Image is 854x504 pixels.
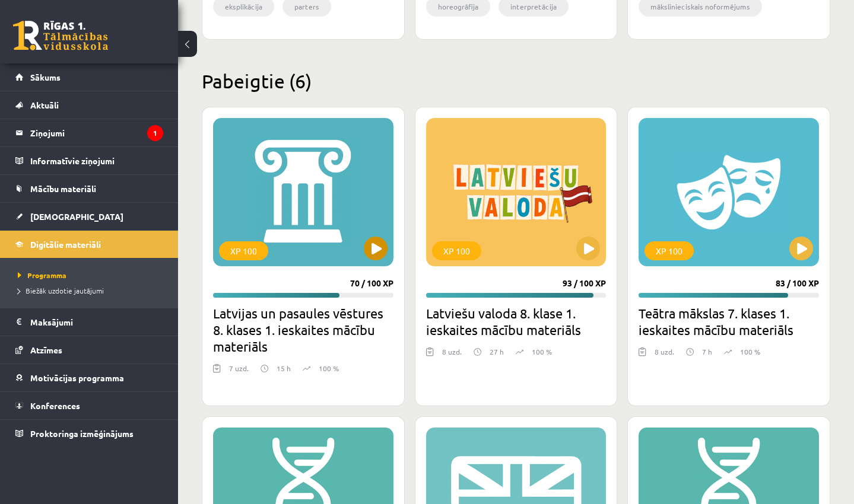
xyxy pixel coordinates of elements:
a: Digitālie materiāli [15,231,163,258]
span: Biežāk uzdotie jautājumi [18,286,104,295]
a: Mācību materiāli [15,175,163,202]
h2: Pabeigtie (6) [202,69,830,92]
p: 7 h [702,346,712,357]
p: 100 % [319,363,339,374]
div: 8 uzd. [655,346,674,364]
i: 1 [147,125,163,141]
div: XP 100 [219,241,268,260]
div: XP 100 [432,241,481,260]
div: XP 100 [645,241,694,260]
a: Atzīmes [15,336,163,363]
span: Motivācijas programma [30,372,124,383]
span: Mācību materiāli [30,183,96,194]
span: Digitālie materiāli [30,239,101,250]
a: Informatīvie ziņojumi [15,147,163,174]
legend: Ziņojumi [30,119,163,146]
h2: Teātra mākslas 7. klases 1. ieskaites mācību materiāls [639,305,819,338]
a: Aktuāli [15,91,163,119]
p: 15 h [277,363,291,374]
a: Biežāk uzdotie jautājumi [18,285,166,296]
a: Konferences [15,392,163,419]
div: 8 uzd. [442,346,462,364]
a: Ziņojumi1 [15,119,163,146]
a: Maksājumi [15,308,163,336]
span: Sākums [30,72,61,82]
legend: Informatīvie ziņojumi [30,147,163,174]
a: Sākums [15,63,163,91]
span: Konferences [30,400,80,411]
span: Proktoringa izmēģinājums [30,428,134,439]
h2: Latviešu valoda 8. klase 1. ieskaites mācību materiāls [426,305,607,338]
a: Proktoringa izmēģinājums [15,420,163,447]
a: Rīgas 1. Tālmācības vidusskola [13,21,108,50]
h2: Latvijas un pasaules vēstures 8. klases 1. ieskaites mācību materiāls [213,305,393,355]
span: Programma [18,270,66,280]
a: Motivācijas programma [15,364,163,391]
a: Programma [18,270,166,280]
a: [DEMOGRAPHIC_DATA] [15,203,163,230]
span: [DEMOGRAPHIC_DATA] [30,211,123,222]
span: Aktuāli [30,100,59,110]
div: 7 uzd. [229,363,249,381]
p: 100 % [532,346,552,357]
span: Atzīmes [30,344,62,355]
p: 100 % [740,346,760,357]
p: 27 h [490,346,504,357]
legend: Maksājumi [30,308,163,336]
